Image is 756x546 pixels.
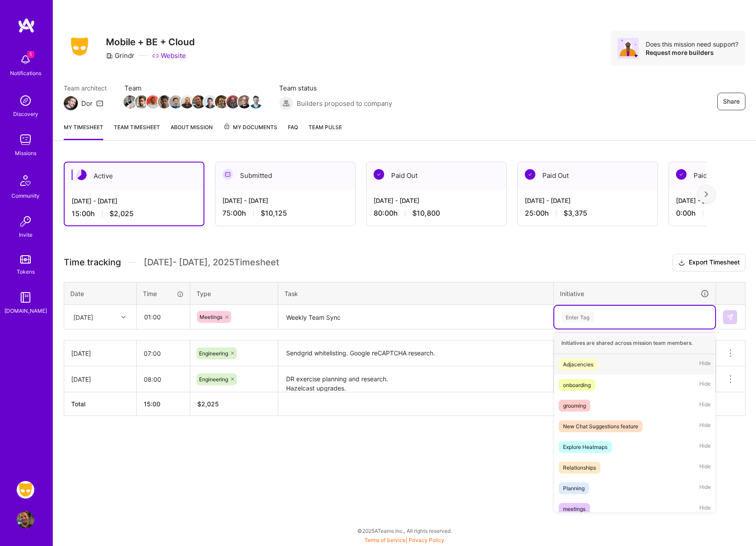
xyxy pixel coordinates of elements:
span: Builders proposed to company [297,99,392,108]
div: 25:00 h [525,209,651,218]
img: Submit [727,314,734,321]
img: right [705,191,708,197]
div: Paid Out [518,162,658,189]
div: Community [11,191,40,200]
span: $2,025 [109,209,134,218]
img: Paid Out [374,169,384,180]
textarea: Sendgrid whitelisting. Google reCAPTCHA research. [279,341,552,365]
a: Team Member Avatar [147,94,159,109]
span: | [364,537,444,543]
a: Team Member Avatar [193,94,204,109]
th: Total [64,392,137,416]
div: Discovery [13,109,38,119]
th: Type [190,282,278,305]
span: My Documents [223,123,277,132]
img: Community [15,170,36,191]
div: New Chat Suggestions feature [563,422,638,431]
img: teamwork [17,131,34,148]
a: My Documents [223,123,277,140]
div: [DATE] - [DATE] [374,196,499,205]
span: Team architect [64,83,107,93]
img: Team Member Avatar [146,95,160,108]
img: bell [17,51,34,69]
a: Team Pulse [309,123,342,140]
img: Team Member Avatar [215,95,228,108]
div: Enter Tag [561,310,594,324]
div: [DATE] [71,349,129,358]
span: 1 [27,51,34,58]
a: Team Member Avatar [227,94,239,109]
img: Avatar [618,38,639,59]
div: Notifications [10,69,41,78]
a: Website [152,51,186,60]
img: Company Logo [64,35,95,58]
span: $10,125 [261,209,287,218]
div: onboarding [563,380,591,390]
div: Request more builders [646,48,738,57]
div: © 2025 ATeams Inc., All rights reserved. [53,520,756,542]
div: Initiatives are shared across mission team members. [554,332,715,354]
div: meetings [563,504,585,513]
div: Explore Heatmaps [563,442,607,452]
div: Dor [81,99,93,108]
a: Grindr: Mobile + BE + Cloud [15,481,36,499]
img: Team Member Avatar [135,95,148,108]
div: Does this mission need support? [646,40,738,48]
span: $3,375 [563,209,587,218]
a: Privacy Policy [409,537,444,543]
span: Time tracking [64,257,121,268]
button: Share [717,93,745,110]
img: logo [18,18,35,33]
div: 80:00 h [374,209,499,218]
span: Meetings [200,314,222,320]
span: Hide [699,400,711,412]
img: Builders proposed to company [279,96,293,110]
a: Team Member Avatar [124,94,136,109]
th: Task [278,282,554,305]
a: Team timesheet [114,123,160,140]
img: Team Member Avatar [204,95,217,108]
div: Time [143,289,184,298]
span: [DATE] - [DATE] , 2025 Timesheet [144,257,279,268]
span: Hide [699,482,711,494]
a: Terms of Service [364,537,406,543]
img: Team Member Avatar [249,95,262,108]
img: Team Member Avatar [238,95,251,108]
input: HH:MM [137,342,190,365]
div: 75:00 h [222,209,348,218]
img: Active [76,170,87,180]
textarea: DR exercise planning and research. Hazelcast upgrades. Sendgrid whitelisting. [279,367,552,391]
input: HH:MM [137,305,189,329]
a: About Mission [171,123,213,140]
img: Paid Out [676,169,687,180]
div: Tokens [17,267,35,276]
a: User Avatar [15,511,36,528]
img: Team Member Avatar [181,95,194,108]
div: Adjacencies [563,360,593,369]
img: guide book [17,289,34,306]
img: Team Member Avatar [169,95,182,108]
div: [DATE] - [DATE] [525,196,651,205]
a: FAQ [288,123,298,140]
img: discovery [17,92,34,109]
span: Hide [699,441,711,453]
i: icon Chevron [121,315,126,319]
div: Planning [563,484,585,493]
span: $10,800 [412,209,440,218]
a: Team Member Avatar [250,94,262,109]
div: Initiative [560,289,709,299]
a: Team Member Avatar [170,94,182,109]
span: Hide [699,462,711,474]
img: Team Member Avatar [226,95,240,108]
span: Hide [699,503,711,515]
a: Team Member Avatar [159,94,170,109]
img: Team Member Avatar [192,95,205,108]
span: Engineering [199,376,228,383]
img: Team Member Avatar [158,95,171,108]
img: Team Architect [64,96,78,110]
div: [DATE] [71,375,129,384]
div: Grindr [106,51,134,60]
span: Team Pulse [309,124,342,130]
a: My timesheet [64,123,103,140]
a: Team Member Avatar [216,94,227,109]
